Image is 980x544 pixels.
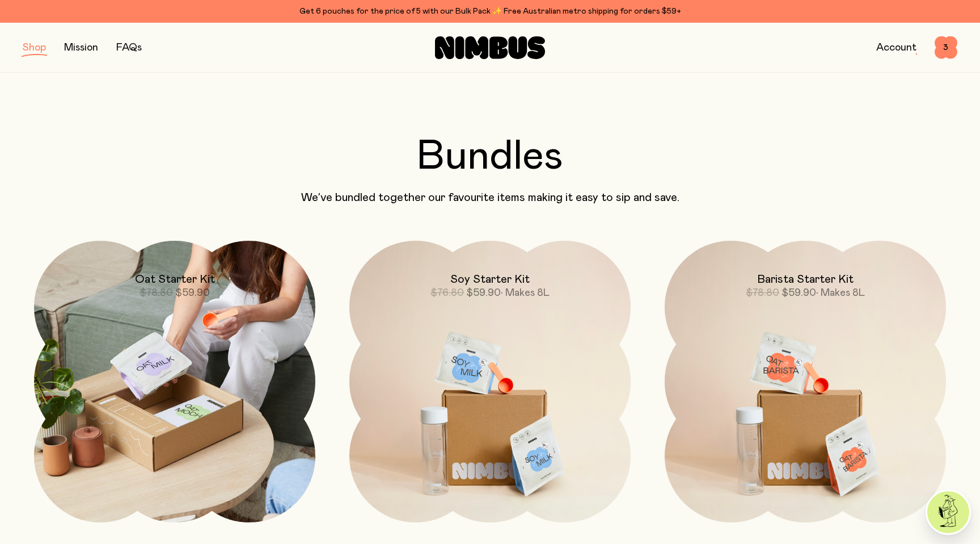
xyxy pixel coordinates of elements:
span: $59.90 [782,288,816,298]
img: agent [927,491,969,533]
a: Barista Starter Kit$78.80$59.90• Makes 8L [665,241,946,522]
span: • Makes 8L [501,288,550,298]
h2: Soy Starter Kit [450,273,530,286]
h2: Bundles [23,136,957,177]
a: Soy Starter Kit$76.80$59.90• Makes 8L [349,241,631,522]
span: $76.80 [430,288,464,298]
button: 3 [935,36,957,59]
h2: Oat Starter Kit [135,273,215,286]
span: $59.90 [466,288,501,298]
p: We’ve bundled together our favourite items making it easy to sip and save. [23,191,957,204]
div: Get 6 pouches for the price of 5 with our Bulk Pack ✨ Free Australian metro shipping for orders $59+ [23,5,957,18]
span: $78.80 [746,288,779,298]
span: $78.80 [140,288,173,298]
span: • Makes 8L [816,288,865,298]
a: Account [876,43,916,53]
h2: Barista Starter Kit [757,273,854,286]
span: $59.90 [175,288,210,298]
a: Oat Starter Kit$78.80$59.90 [34,241,315,522]
a: FAQs [116,43,142,53]
a: Mission [64,43,98,53]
